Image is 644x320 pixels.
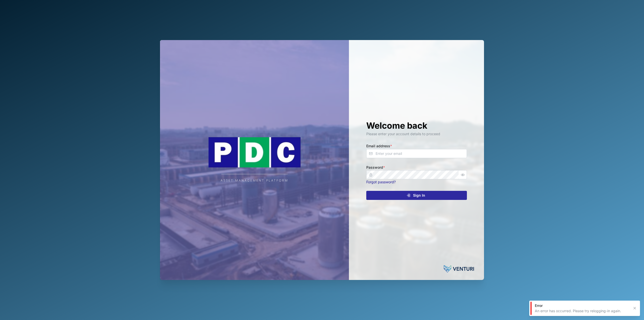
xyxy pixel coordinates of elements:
[366,191,467,200] button: Sign In
[221,178,288,183] div: Asset Management Platform
[204,137,305,167] img: Company Logo
[366,180,396,184] a: Forgot password?
[366,131,467,137] div: Please enter your account details to proceed
[366,149,467,158] input: Enter your email
[535,303,629,308] div: Error
[444,264,474,274] img: Venturi
[413,191,425,200] span: Sign In
[366,143,392,149] label: Email address
[366,165,385,170] label: Password
[535,308,629,313] div: An error has occurred. Please try relogging-in again.
[366,120,467,131] h1: Welcome back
